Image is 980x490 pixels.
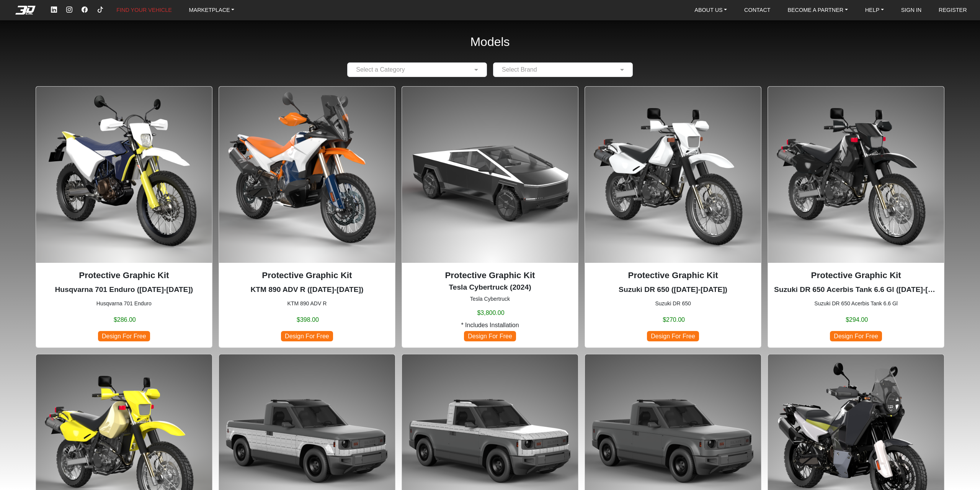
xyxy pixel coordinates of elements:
[219,86,395,348] div: KTM 890 ADV R
[461,321,519,330] span: * Includes Installation
[647,331,699,341] span: Design For Free
[42,269,206,282] p: Protective Graphic Kit
[219,87,395,263] img: 890 ADV R null2023-2025
[591,300,755,308] small: Suzuki DR 650
[768,86,944,348] div: Suzuki DR 650 Acerbis Tank 6.6 Gl
[402,86,578,348] div: Tesla Cybertruck
[36,87,212,263] img: 701 Enduronull2016-2024
[98,331,150,341] span: Design For Free
[741,3,773,16] a: CONTACT
[42,284,206,295] p: Husqvarna 701 Enduro (2016-2024)
[42,300,206,308] small: Husqvarna 701 Enduro
[898,3,925,16] a: SIGN IN
[477,308,504,318] span: $3,800.00
[408,282,572,293] p: Tesla Cybertruck (2024)
[408,269,572,282] p: Protective Graphic Kit
[225,284,389,295] p: KTM 890 ADV R (2023-2025)
[591,284,755,295] p: Suzuki DR 650 (1996-2024)
[846,315,868,324] span: $294.00
[774,300,938,308] small: Suzuki DR 650 Acerbis Tank 6.6 Gl
[225,300,389,308] small: KTM 890 ADV R
[114,315,136,324] span: $286.00
[663,315,685,324] span: $270.00
[830,331,882,341] span: Design For Free
[281,331,333,341] span: Design For Free
[585,87,761,263] img: DR 6501996-2024
[936,3,970,16] a: REGISTER
[36,86,212,348] div: Husqvarna 701 Enduro
[464,331,516,341] span: Design For Free
[862,3,887,16] a: HELP
[774,284,938,295] p: Suzuki DR 650 Acerbis Tank 6.6 Gl (1996-2024)
[186,3,238,16] a: MARKETPLACE
[774,269,938,282] p: Protective Graphic Kit
[408,295,572,303] small: Tesla Cybertruck
[768,87,944,263] img: DR 650Acerbis Tank 6.6 Gl1996-2024
[113,3,175,16] a: FIND YOUR VEHICLE
[225,269,389,282] p: Protective Graphic Kit
[784,3,851,16] a: BECOME A PARTNER
[402,87,578,263] img: Cybertrucknull2024
[470,25,510,59] h2: Models
[591,269,755,282] p: Protective Graphic Kit
[585,86,761,348] div: Suzuki DR 650
[297,315,319,324] span: $398.00
[691,3,730,16] a: ABOUT US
